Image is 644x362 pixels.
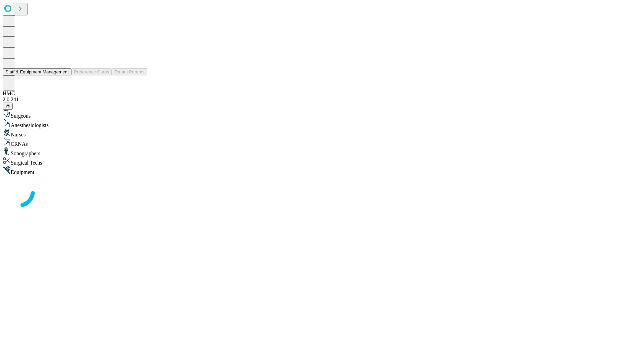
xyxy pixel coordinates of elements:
[3,128,641,138] div: Nurses
[3,147,641,157] div: Sonographers
[71,68,112,75] button: Preference Cards
[3,110,641,119] div: Surgeons
[3,103,13,110] button: @
[3,138,641,147] div: CRNAs
[3,97,641,103] div: 2.0.241
[3,119,641,128] div: Anesthesiologists
[3,166,641,175] div: Equipment
[3,157,641,166] div: Surgical Techs
[5,104,10,109] span: @
[3,68,71,75] button: Staff & Equipment Management
[112,68,147,75] button: Tenant Params
[3,90,641,97] div: HMC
